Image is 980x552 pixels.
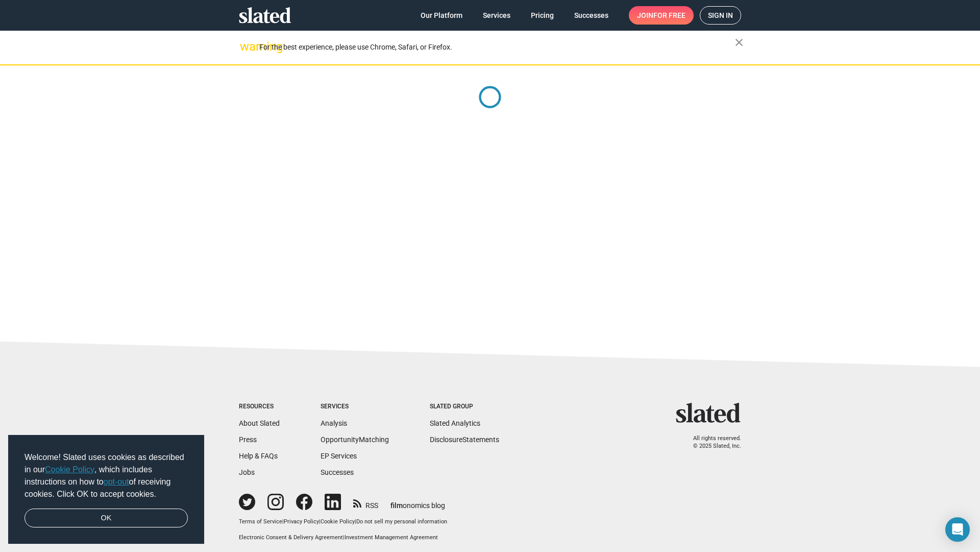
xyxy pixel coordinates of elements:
[345,534,438,541] a: Investment Management Agreement
[239,435,257,444] a: Press
[321,403,389,411] div: Services
[24,509,188,528] a: dismiss cookie message
[421,6,462,25] span: Our Platform
[24,451,188,500] span: Welcome! Slated uses cookies as described in our , which includes instructions on how to of recei...
[239,534,343,541] a: Electronic Consent & Delivery Agreement
[412,6,471,25] a: Our Platform
[321,468,354,476] a: Successes
[637,6,685,25] span: Join
[259,40,735,54] div: For the best experience, please use Chrome, Safari, or Firefox.
[430,419,480,427] a: Slated Analytics
[430,403,499,411] div: Slated Group
[629,6,694,25] a: Joinfor free
[355,518,356,525] span: |
[240,40,252,53] mat-icon: warning
[733,36,745,49] mat-icon: close
[566,6,617,25] a: Successes
[321,452,357,460] a: EP Services
[475,6,519,25] a: Services
[45,465,94,474] a: Cookie Policy
[523,6,562,25] a: Pricing
[284,518,319,525] a: Privacy Policy
[321,435,389,444] a: OpportunityMatching
[700,6,741,25] a: Sign in
[239,468,255,476] a: Jobs
[239,518,282,525] a: Terms of Service
[282,518,284,525] span: |
[239,452,278,460] a: Help & FAQs
[653,6,685,25] span: for free
[239,403,280,411] div: Resources
[390,493,445,511] a: filmonomics blog
[483,6,510,25] span: Services
[104,477,129,486] a: opt-out
[8,435,204,544] div: cookieconsent
[356,518,447,526] button: Do not sell my personal information
[682,435,741,450] p: All rights reserved. © 2025 Slated, Inc.
[945,517,970,542] div: Open Intercom Messenger
[531,6,554,25] span: Pricing
[321,419,347,427] a: Analysis
[353,495,378,511] a: RSS
[708,7,733,24] span: Sign in
[321,518,355,525] a: Cookie Policy
[319,518,321,525] span: |
[574,6,608,25] span: Successes
[343,534,345,541] span: |
[239,419,280,427] a: About Slated
[390,501,403,510] span: film
[430,435,499,444] a: DisclosureStatements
